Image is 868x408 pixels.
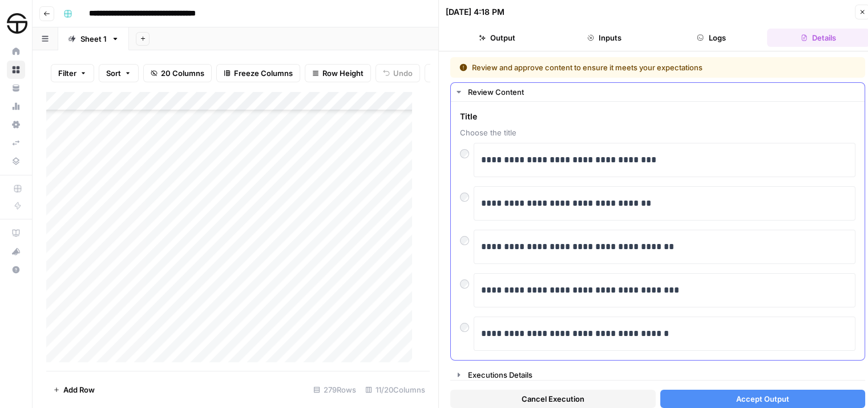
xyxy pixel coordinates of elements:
div: Sheet 1 [80,33,107,45]
button: Review Content [451,83,865,101]
span: Filter [58,67,76,79]
div: Review Content [468,86,858,98]
div: 11/20 Columns [361,381,430,399]
a: Data Library [7,152,25,170]
a: Sheet 1 [58,27,129,50]
button: Freeze Columns [216,64,300,82]
button: Row Height [305,64,371,82]
span: Cancel Execution [522,393,584,405]
button: Inputs [553,29,656,47]
div: Review Content [451,102,865,360]
button: Cancel Execution [450,390,656,408]
img: SimpleTire Logo [7,13,27,34]
span: 20 Columns [161,67,204,79]
span: Row Height [322,67,364,79]
span: Freeze Columns [234,67,293,79]
button: Add Row [46,381,102,399]
span: Choose the title [460,127,855,138]
button: What's new? [7,242,25,261]
a: Usage [7,97,25,115]
button: Sort [99,64,139,82]
div: Executions Details [468,369,858,381]
span: Undo [393,67,413,79]
button: 20 Columns [143,64,212,82]
span: Title [460,111,855,122]
button: Help + Support [7,261,25,279]
a: AirOps Academy [7,224,25,242]
span: Sort [106,67,121,79]
a: Your Data [7,79,25,97]
div: What's new? [7,243,25,260]
button: Logs [660,29,763,47]
button: Executions Details [451,366,865,384]
a: Browse [7,61,25,79]
button: Undo [376,64,420,82]
button: Workspace: SimpleTire [7,9,25,38]
div: 279 Rows [309,381,361,399]
span: Add Row [63,384,95,395]
div: [DATE] 4:18 PM [446,6,504,18]
span: Accept Output [736,393,789,405]
button: Output [446,29,548,47]
button: Filter [51,64,94,82]
a: Syncs [7,134,25,152]
button: Accept Output [660,390,866,408]
a: Home [7,42,25,61]
div: Review and approve content to ensure it meets your expectations [459,62,780,73]
a: Settings [7,115,25,134]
